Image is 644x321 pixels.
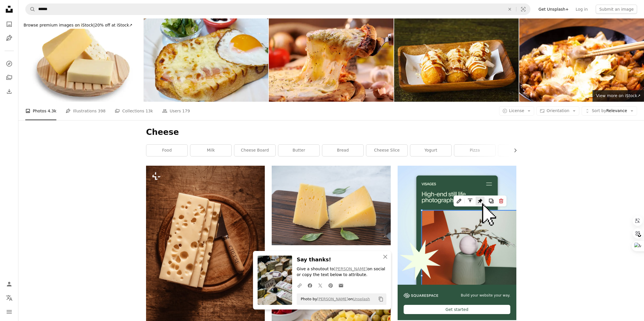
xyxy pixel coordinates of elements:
a: [PERSON_NAME] [334,267,367,271]
p: Give a shoutout to on social or copy the text below to attribute. [297,266,386,278]
img: Pizza Margharita [269,18,394,102]
a: cheese board [234,145,275,156]
img: Cheese blocks on a cutting board [18,18,143,102]
span: Sort by [592,108,606,113]
div: Get started [404,305,510,314]
span: Photo by on [298,294,370,304]
form: Find visuals sitewide [25,3,530,15]
a: Illustrations 398 [66,102,106,120]
span: View more on iStock ↗ [596,93,641,98]
a: Share over email [336,280,346,291]
span: 20% off at iStock ↗ [24,23,133,27]
button: Search Unsplash [26,4,35,15]
span: 398 [98,108,106,114]
span: Build your website your way. [461,293,510,298]
a: bread [322,145,363,156]
a: Share on Twitter [315,280,325,291]
img: Morning set of ham, egg and cheese toast [144,18,269,102]
button: Submit an image [596,5,637,14]
span: Relevance [592,108,627,114]
a: food [146,145,187,156]
a: cheeses [498,145,539,156]
button: Language [3,292,15,304]
button: License [499,106,534,116]
h3: Say thanks! [297,256,386,264]
a: Collections [3,72,15,83]
a: Share on Pinterest [325,280,336,291]
button: Menu [3,306,15,318]
a: Get Unsplash+ [535,5,572,14]
img: file-1606177908946-d1eed1cbe4f5image [404,293,438,298]
a: [PERSON_NAME] [317,297,348,301]
a: butter [278,145,319,156]
a: cheese slice [366,145,407,156]
span: Browse premium images on iStock | [24,23,95,27]
h1: Cheese [146,127,516,137]
a: milk [190,145,231,156]
a: a couple of pieces of cheese sitting on top of a wooden cutting board [272,203,390,208]
img: Taco Yaki in a wooden plate. [394,18,519,102]
span: Orientation [547,108,569,113]
a: Browse premium images on iStock|20% off at iStock↗ [18,18,138,32]
a: pizza [454,145,495,156]
button: scroll list to the right [510,145,516,156]
a: Download History [3,86,15,97]
span: License [509,108,524,113]
a: Unsplash [353,297,370,301]
button: Visual search [516,4,530,15]
a: Build your website your way.Get started [398,166,516,320]
button: Orientation [536,106,579,116]
a: Log in [572,5,591,14]
a: a piece of cheese on a wooden plate with a knife [146,245,265,250]
button: Clear [503,4,516,15]
span: 179 [182,108,190,114]
span: 13k [145,108,153,114]
a: Illustrations [3,32,15,44]
a: yogurt [410,145,451,156]
a: Collections 13k [115,102,153,120]
img: a couple of pieces of cheese sitting on top of a wooden cutting board [272,166,390,245]
button: Copy to clipboard [376,294,386,304]
img: file-1723602894256-972c108553a7image [398,166,516,285]
a: Log in / Sign up [3,278,15,290]
a: Photos [3,18,15,30]
button: Sort byRelevance [582,106,637,116]
a: Users 179 [162,102,190,120]
a: View more on iStock↗ [593,90,644,102]
a: Explore [3,58,15,69]
img: Cheese Dak-galbi [519,18,644,102]
a: Share on Facebook [305,280,315,291]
